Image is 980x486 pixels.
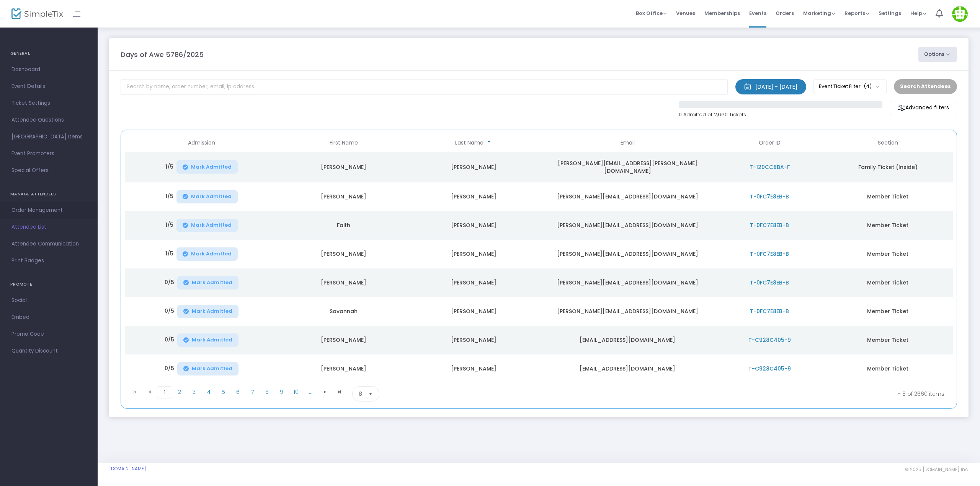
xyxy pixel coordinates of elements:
span: 1/5 [165,221,173,232]
span: Events [749,3,766,23]
td: [PERSON_NAME] [409,152,539,182]
m-button: Advanced filters [890,101,957,115]
span: 1/5 [165,163,173,174]
span: Mark Admitted [192,366,232,372]
span: T-0FC7E8EB-B [750,193,789,200]
span: Settings [879,3,901,23]
span: Attendee Communication [11,239,86,249]
button: Mark Admitted [177,276,238,289]
td: [PERSON_NAME] [279,182,409,211]
span: Go to the last page [332,386,347,398]
span: T-120CC8BA-F [750,163,790,171]
span: Marketing [803,10,835,17]
img: monthly [744,83,751,91]
td: [PERSON_NAME] [279,268,409,297]
span: Quantity Discount [11,346,86,356]
m-panel-title: Days of Awe 5786/2025 [121,49,204,60]
span: Last Name [455,140,483,146]
span: Dashboard [11,65,86,75]
div: Data table [125,134,953,383]
span: © 2025 [DOMAIN_NAME] Inc. [905,466,969,473]
span: Page 5 [216,386,230,398]
span: Page 1 [157,386,172,398]
span: Event Details [11,81,86,91]
a: [DOMAIN_NAME] [109,466,146,472]
span: Admission [188,140,215,146]
span: Attendee Questions [11,115,86,125]
td: Member Ticket [823,182,953,211]
span: Mark Admitted [191,222,232,228]
span: 0/5 [165,336,174,347]
h4: MANAGE ATTENDEES [10,187,87,202]
span: Mark Admitted [191,164,232,170]
button: Select [365,387,376,401]
td: [PERSON_NAME][EMAIL_ADDRESS][DOMAIN_NAME] [539,211,716,240]
td: [PERSON_NAME] [409,354,539,383]
button: Mark Admitted [177,362,238,375]
span: Page 4 [201,386,216,398]
td: Savannah [279,297,409,326]
span: 1/5 [165,250,173,261]
button: [DATE] - [DATE] [735,79,806,94]
span: Mark Admitted [192,308,232,314]
h4: GENERAL [10,46,87,61]
td: [PERSON_NAME][EMAIL_ADDRESS][DOMAIN_NAME] [539,240,716,268]
button: Mark Admitted [176,160,238,174]
span: T-0FC7E8EB-B [750,250,789,258]
td: [PERSON_NAME][EMAIL_ADDRESS][PERSON_NAME][DOMAIN_NAME] [539,152,716,182]
span: 0/5 [165,278,174,289]
td: [PERSON_NAME] [409,211,539,240]
span: T-0FC7E8EB-B [750,279,789,286]
span: Email [621,140,635,146]
span: Page 2 [172,386,187,398]
span: Venues [676,3,695,23]
td: [PERSON_NAME][EMAIL_ADDRESS][DOMAIN_NAME] [539,182,716,211]
img: filter [898,104,905,112]
h4: PROMOTE [10,277,87,292]
span: Special Offers [11,166,86,176]
span: Page 3 [187,386,201,398]
span: 0/5 [165,307,174,318]
span: 1/5 [165,192,173,203]
span: 8 [359,390,362,398]
button: Mark Admitted [177,305,238,318]
td: [PERSON_NAME][EMAIL_ADDRESS][DOMAIN_NAME] [539,268,716,297]
span: Page 10 [289,386,303,398]
span: Social [11,296,86,306]
td: [PERSON_NAME][EMAIL_ADDRESS][DOMAIN_NAME] [539,297,716,326]
span: First Name [330,140,358,146]
button: Event Ticket Filter(4) [813,79,887,94]
span: Orders [776,3,794,23]
span: Section [878,140,898,146]
span: Embed [11,312,86,322]
span: Mark Admitted [191,193,232,200]
span: Go to the next page [318,386,332,398]
td: Member Ticket [823,211,953,240]
td: Member Ticket [823,297,953,326]
span: Go to the next page [322,389,328,395]
span: (4) [864,83,872,89]
td: [PERSON_NAME] [279,152,409,182]
span: T-0FC7E8EB-B [750,221,789,229]
button: Mark Admitted [176,219,238,232]
span: Mark Admitted [192,280,232,286]
span: Order Management [11,205,86,215]
button: Mark Admitted [176,190,238,203]
span: Page 6 [230,386,245,398]
input: Search by name, order number, email, ip address [121,79,728,95]
span: Order ID [759,140,781,146]
span: Page 7 [245,386,260,398]
td: [PERSON_NAME] [279,354,409,383]
span: [GEOGRAPHIC_DATA] Items [11,132,86,142]
td: Member Ticket [823,268,953,297]
span: Ticket Settings [11,98,86,108]
button: Mark Admitted [176,247,238,261]
td: [PERSON_NAME] [279,326,409,354]
div: [DATE] - [DATE] [755,83,797,91]
span: Attendee List [11,222,86,232]
td: [PERSON_NAME] [409,268,539,297]
span: Page 11 [303,386,318,398]
td: [PERSON_NAME] [409,182,539,211]
td: [EMAIL_ADDRESS][DOMAIN_NAME] [539,354,716,383]
button: Options [918,47,957,62]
